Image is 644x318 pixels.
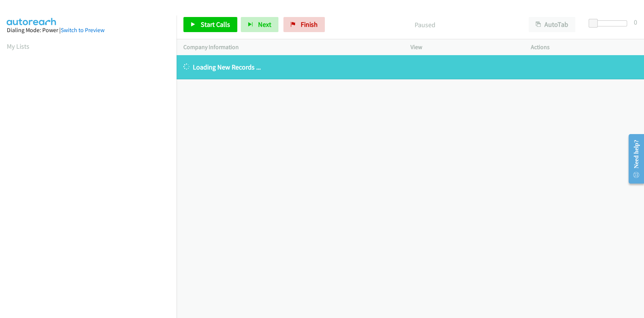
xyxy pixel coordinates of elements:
[634,17,637,27] div: 0
[61,26,105,34] a: Switch to Preview
[301,20,318,29] span: Finish
[530,43,637,52] p: Actions
[7,42,29,51] a: My Lists
[7,26,170,35] div: Dialing Mode: Power |
[183,62,637,72] p: Loading New Records ...
[529,17,575,32] button: AutoTab
[410,43,517,52] p: View
[183,17,237,32] a: Start Calls
[201,20,230,29] span: Start Calls
[283,17,325,32] a: Finish
[241,17,278,32] button: Next
[258,20,271,29] span: Next
[592,20,627,26] div: Delay between calls (in seconds)
[335,20,515,30] p: Paused
[183,43,397,52] p: Company Information
[622,129,644,189] iframe: Resource Center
